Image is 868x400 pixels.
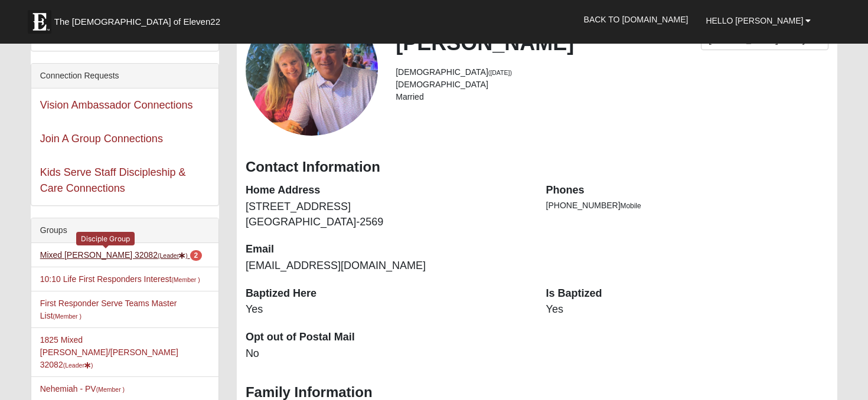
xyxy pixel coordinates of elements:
dd: Yes [246,302,528,317]
dd: [STREET_ADDRESS] [GEOGRAPHIC_DATA]-2569 [246,199,528,229]
span: Mobile [621,202,641,210]
small: (Leader ) [158,252,188,259]
div: Groups [31,218,218,243]
img: Eleven22 logo [28,10,51,34]
small: (Leader ) [63,362,93,369]
dt: Email [246,242,528,257]
a: Kids Serve Staff Discipleship & Care Connections [40,166,186,194]
small: (Member ) [96,386,125,393]
h3: Contact Information [246,159,828,176]
dt: Is Baptized [546,286,829,301]
a: Hello [PERSON_NAME] [697,6,820,35]
a: First Responder Serve Teams Master List(Member ) [40,299,177,320]
span: The [DEMOGRAPHIC_DATA] of Eleven22 [54,16,220,28]
a: The [DEMOGRAPHIC_DATA] of Eleven22 [22,4,258,34]
span: number of pending members [190,250,203,261]
a: Join A Group Connections [40,133,163,145]
li: [DEMOGRAPHIC_DATA] [396,66,828,78]
a: Back to [DOMAIN_NAME] [575,5,697,34]
dt: Phones [546,183,829,198]
li: [PHONE_NUMBER] [546,199,829,212]
a: Nehemiah - PV(Member ) [40,384,125,394]
a: View Fullsize Photo [246,4,378,136]
small: (Member ) [171,276,200,283]
dd: No [246,346,528,362]
a: Mixed [PERSON_NAME] 32082(Leader) 2 [40,250,202,260]
div: Connection Requests [31,64,218,88]
dt: Opt out of Postal Mail [246,330,528,345]
li: Married [396,91,828,103]
dd: [EMAIL_ADDRESS][DOMAIN_NAME] [246,258,528,274]
a: 10:10 Life First Responders Interest(Member ) [40,274,200,284]
small: ([DATE]) [488,69,512,76]
span: Hello [PERSON_NAME] [706,16,803,25]
dt: Home Address [246,183,528,198]
li: [DEMOGRAPHIC_DATA] [396,78,828,91]
dt: Baptized Here [246,286,528,301]
dd: Yes [546,302,829,317]
a: 1825 Mixed [PERSON_NAME]/[PERSON_NAME] 32082(Leader) [40,335,178,369]
div: Disciple Group [76,232,135,245]
small: (Member ) [53,313,81,320]
a: Vision Ambassador Connections [40,99,193,111]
